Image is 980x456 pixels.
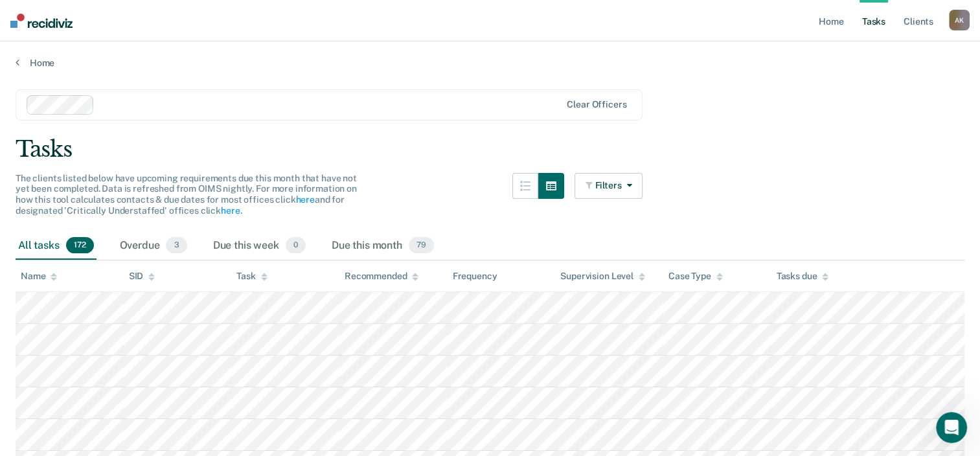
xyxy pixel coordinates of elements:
span: 172 [66,237,94,254]
a: here [221,205,240,216]
div: Clear officers [567,99,626,110]
div: SID [129,271,155,282]
div: All tasks172 [16,232,97,260]
div: Recommended [345,271,418,282]
a: here [295,194,314,205]
button: AK [949,10,970,30]
div: Tasks due [776,271,828,282]
div: Due this week0 [211,232,308,260]
div: Tasks [16,136,964,163]
img: Recidiviz [10,14,73,28]
div: Supervision Level [560,271,645,282]
span: 3 [166,237,187,254]
div: Frequency [453,271,497,282]
div: Due this month79 [329,232,437,260]
button: Filters [575,173,643,199]
a: Home [16,57,964,69]
div: A K [949,10,970,30]
div: Task [236,271,267,282]
div: Case Type [668,271,723,282]
div: Name [21,271,57,282]
span: 79 [409,237,434,254]
span: 0 [286,237,306,254]
span: The clients listed below have upcoming requirements due this month that have not yet been complet... [16,173,357,216]
div: Overdue3 [117,232,190,260]
iframe: Intercom live chat [936,412,967,443]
